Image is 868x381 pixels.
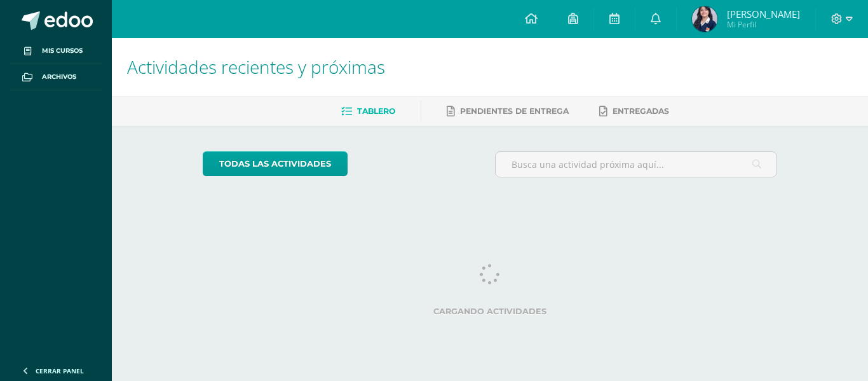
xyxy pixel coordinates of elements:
span: Mis cursos [42,46,83,56]
a: Tablero [341,101,395,121]
span: Actividades recientes y próximas [127,55,385,79]
a: Mis cursos [10,38,102,64]
a: Archivos [10,64,102,90]
input: Busca una actividad próxima aquí... [496,152,777,177]
span: Mi Perfil [727,19,800,30]
a: Pendientes de entrega [447,101,569,121]
a: todas las Actividades [203,151,348,176]
span: Pendientes de entrega [460,106,569,116]
span: Tablero [357,106,395,116]
span: Archivos [42,72,76,82]
span: Cerrar panel [36,366,84,375]
a: Entregadas [599,101,669,121]
img: be204d0af1a65b80fd24d59c432c642a.png [692,6,717,32]
span: [PERSON_NAME] [727,8,800,20]
span: Entregadas [613,106,669,116]
label: Cargando actividades [203,307,778,316]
